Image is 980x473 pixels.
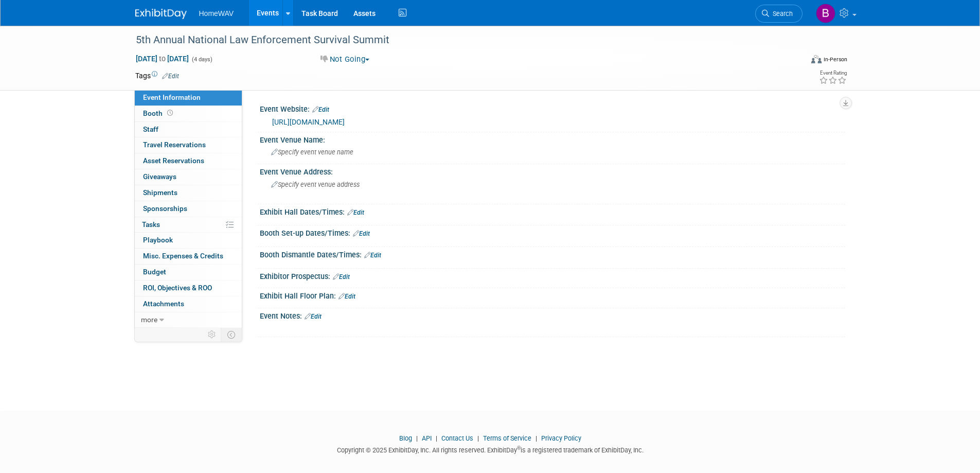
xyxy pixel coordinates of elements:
div: Exhibit Hall Dates/Times: [260,204,845,218]
span: Staff [143,125,158,133]
span: | [414,434,420,442]
span: Playbook [143,236,173,244]
a: Privacy Policy [541,434,581,442]
a: Edit [347,209,364,216]
a: [URL][DOMAIN_NAME] [272,118,345,126]
span: to [157,55,167,63]
div: Event Rating [819,71,847,76]
a: Asset Reservations [135,153,242,169]
a: Edit [364,252,381,259]
img: Blake Miller [816,4,835,23]
span: Specify event venue name [271,148,353,156]
span: Shipments [143,188,177,197]
span: | [475,434,482,442]
a: Contact Us [441,434,473,442]
td: Toggle Event Tabs [221,328,242,341]
a: Edit [333,273,350,281]
a: Giveaways [135,169,242,185]
span: Sponsorships [143,204,187,213]
a: Blog [399,434,412,442]
span: | [533,434,540,442]
span: Booth [143,109,175,117]
div: Booth Set-up Dates/Times: [260,225,845,239]
div: Event Website: [260,101,845,115]
span: more [141,316,157,324]
span: Misc. Expenses & Credits [143,252,223,260]
div: Event Format [742,54,848,69]
span: ROI, Objectives & ROO [143,284,212,292]
a: Booth [135,106,242,121]
div: Event Venue Name: [260,132,845,145]
div: Exhibitor Prospectus: [260,269,845,282]
a: API [422,434,432,442]
td: Personalize Event Tab Strip [203,328,221,341]
span: Giveaways [143,172,176,181]
div: In-Person [823,56,847,63]
a: Edit [305,313,322,320]
a: Shipments [135,185,242,201]
a: ROI, Objectives & ROO [135,281,242,296]
span: Event Information [143,93,201,101]
span: Asset Reservations [143,156,204,165]
img: Format-Inperson.png [811,55,822,63]
a: Misc. Expenses & Credits [135,249,242,264]
img: ExhibitDay [135,9,187,19]
a: more [135,312,242,328]
span: [DATE] [DATE] [135,54,189,63]
span: Attachments [143,300,184,308]
span: | [433,434,440,442]
span: Travel Reservations [143,141,206,149]
div: Booth Dismantle Dates/Times: [260,247,845,260]
a: Edit [338,293,355,300]
div: Event Notes: [260,308,845,322]
a: Playbook [135,233,242,248]
div: Exhibit Hall Floor Plan: [260,288,845,302]
a: Budget [135,265,242,280]
a: Edit [312,106,329,113]
a: Edit [162,73,179,80]
a: Event Information [135,90,242,106]
a: Terms of Service [483,434,531,442]
a: Edit [353,230,370,237]
span: Search [769,10,793,17]
a: Sponsorships [135,201,242,217]
sup: ® [517,445,521,451]
span: Budget [143,268,166,276]
span: Tasks [142,220,160,229]
a: Staff [135,122,242,137]
a: Search [755,5,803,23]
a: Travel Reservations [135,137,242,153]
span: HomeWAV [199,9,234,17]
span: (4 days) [191,56,212,63]
div: Event Venue Address: [260,164,845,177]
button: Not Going [317,54,373,65]
a: Attachments [135,296,242,312]
span: Booth not reserved yet [165,109,175,117]
a: Tasks [135,217,242,233]
td: Tags [135,71,179,81]
div: 5th Annual National Law Enforcement Survival Summit [132,31,787,49]
span: Specify event venue address [271,181,360,188]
